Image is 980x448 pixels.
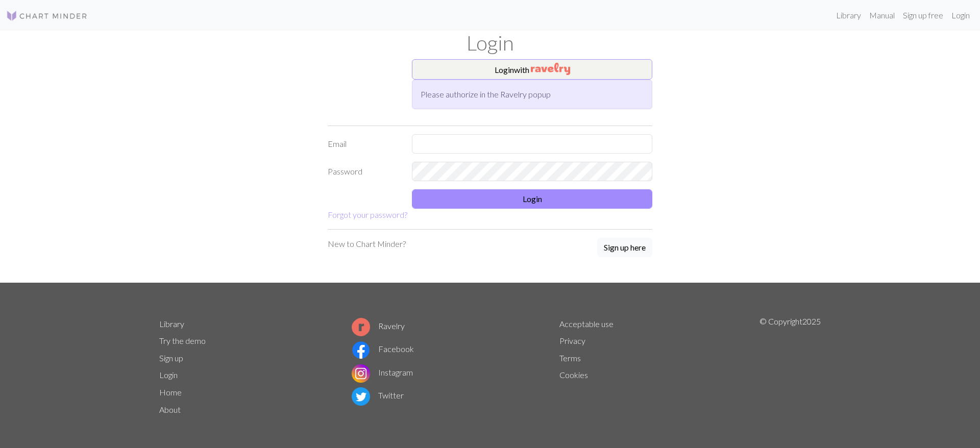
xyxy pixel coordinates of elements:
a: Sign up here [597,238,652,258]
a: Library [159,319,184,329]
label: Password [322,162,406,181]
button: Sign up here [597,238,652,257]
p: New to Chart Minder? [328,238,406,250]
a: Terms [559,353,581,363]
a: Try the demo [159,336,206,345]
a: Facebook [352,344,414,354]
a: Login [947,5,974,26]
a: About [159,405,181,414]
div: Please authorize in the Ravelry popup [412,80,652,109]
p: © Copyright 2025 [759,315,821,418]
a: Manual [865,5,899,26]
label: Email [322,134,406,154]
a: Privacy [559,336,585,345]
a: Forgot your password? [328,210,407,219]
a: Ravelry [352,321,405,331]
img: Twitter logo [352,387,370,406]
button: Loginwith [412,59,652,80]
h1: Login [153,31,827,55]
a: Sign up [159,353,183,363]
a: Instagram [352,367,413,377]
img: Facebook logo [352,341,370,359]
a: Login [159,370,178,380]
img: Ravelry logo [352,318,370,336]
button: Login [412,189,652,209]
img: Instagram logo [352,364,370,383]
img: Logo [6,10,88,22]
a: Twitter [352,390,404,400]
a: Acceptable use [559,319,614,329]
img: Ravelry [531,63,570,75]
a: Cookies [559,370,588,380]
a: Sign up free [899,5,947,26]
a: Home [159,387,182,397]
a: Library [832,5,865,26]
